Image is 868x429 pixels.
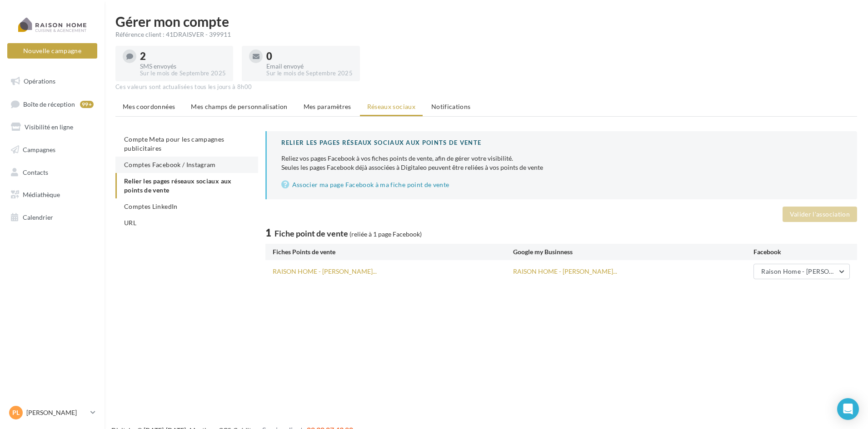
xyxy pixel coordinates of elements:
[26,408,87,417] p: [PERSON_NAME]
[513,247,753,256] div: Google my Businness
[266,69,352,78] div: Sur le mois de Septembre 2025
[761,267,858,275] span: Raison Home - [PERSON_NAME]
[115,15,857,28] h1: Gérer mon compte
[23,168,48,176] span: Contacts
[140,63,226,69] div: SMS envoyés
[753,247,850,256] div: Facebook
[24,77,55,85] span: Opérations
[753,264,850,279] button: Raison Home - [PERSON_NAME]
[5,185,99,204] a: Médiathèque
[783,207,857,222] button: Valider l'association
[115,83,857,91] div: Ces valeurs sont actualisées tous les jours à 8h00
[124,202,178,210] span: Comptes LinkedIn
[23,191,60,198] span: Médiathèque
[5,163,99,182] a: Contacts
[23,100,75,108] span: Boîte de réception
[7,43,97,59] button: Nouvelle campagne
[513,267,617,275] a: RAISON HOME - [PERSON_NAME]...
[124,219,136,227] span: URL
[274,228,348,238] span: Fiche point de vente
[12,408,20,417] span: PL
[281,154,843,172] p: Seules les pages Facebook déjà associées à Digitaleo peuvent être reliées à vos points de vente
[140,51,226,61] div: 2
[23,213,53,221] span: Calendrier
[266,51,352,61] div: 0
[281,179,843,190] a: Associer ma page Facebook à ma fiche point de vente
[23,146,55,153] span: Campagnes
[5,72,99,91] a: Opérations
[123,103,175,110] span: Mes coordonnées
[124,161,216,168] span: Comptes Facebook / Instagram
[304,103,351,110] span: Mes paramètres
[25,123,73,131] span: Visibilité en ligne
[431,103,471,110] span: Notifications
[837,398,859,420] div: Open Intercom Messenger
[266,63,352,69] div: Email envoyé
[5,208,99,227] a: Calendrier
[191,103,288,110] span: Mes champs de personnalisation
[349,230,422,238] span: (reliée à 1 page Facebook)
[265,226,271,240] span: 1
[115,30,857,39] div: Référence client : 41DRAISVER - 399911
[124,135,224,152] span: Compte Meta pour les campagnes publicitaires
[5,118,99,137] a: Visibilité en ligne
[140,69,226,78] div: Sur le mois de Septembre 2025
[273,267,377,275] a: RAISON HOME - [PERSON_NAME]...
[281,138,843,147] div: Relier les pages réseaux sociaux aux points de vente
[273,247,513,256] div: Fiches Points de vente
[5,94,99,114] a: Boîte de réception99+
[5,140,99,159] a: Campagnes
[7,404,97,421] a: PL [PERSON_NAME]
[80,101,94,108] div: 99+
[281,154,843,163] div: Reliez vos pages Facebook à vos fiches points de vente, afin de gérer votre visibilité.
